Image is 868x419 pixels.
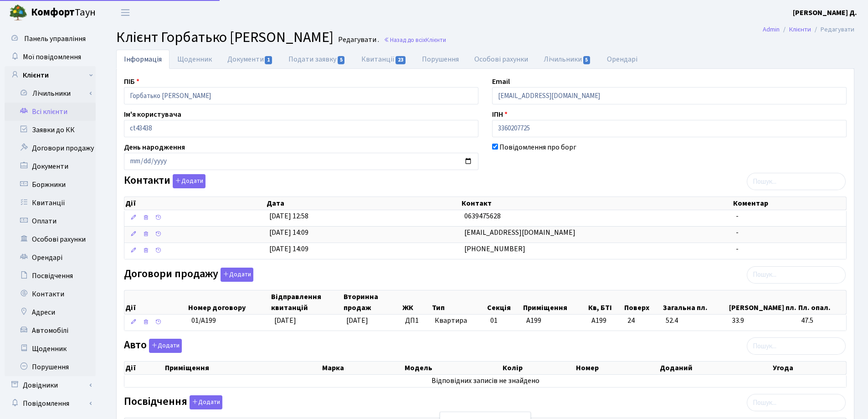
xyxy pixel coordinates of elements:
span: 0639475628 [464,211,501,221]
a: Щоденник [169,50,220,69]
span: Квартира [435,316,483,326]
label: Ім'я користувача [124,109,181,120]
a: Орендарі [5,248,96,267]
a: Повідомлення [5,394,96,413]
a: Боржники [5,176,96,194]
a: Орендарі [599,50,645,69]
input: Пошук... [747,394,846,411]
a: Порушення [5,358,96,376]
th: Колір [502,362,575,374]
th: Дії [124,362,164,374]
span: 1 [265,56,272,64]
label: Посвідчення [124,395,222,409]
img: logo.png [9,4,27,22]
a: Контакти [5,285,96,303]
b: Комфорт [31,5,75,20]
th: Доданий [659,362,772,374]
th: Марка [321,362,404,374]
label: Контакти [124,174,205,188]
th: Дії [124,290,187,314]
b: [PERSON_NAME] Д. [793,8,857,18]
span: [DATE] 14:09 [269,228,308,238]
label: День народження [124,142,185,153]
th: Приміщення [164,362,322,374]
label: ІПН [492,109,508,120]
nav: breadcrumb [749,20,868,39]
span: 23 [395,56,406,64]
span: 33.9 [732,316,794,326]
button: Посвідчення [190,395,222,409]
a: Назад до всіхКлієнти [384,36,446,44]
a: Особові рахунки [467,50,536,69]
span: - [736,228,739,238]
th: Угода [772,362,846,374]
th: ЖК [401,290,431,314]
label: Авто [124,339,182,353]
th: Номер [575,362,659,374]
a: Клієнти [5,66,96,84]
th: Вторинна продаж [343,290,401,314]
a: Заявки до КК [5,121,96,139]
a: [PERSON_NAME] Д. [793,7,857,18]
label: ПІБ [124,76,139,87]
label: Email [492,76,510,87]
span: А199 [526,316,541,326]
th: Кв, БТІ [587,290,623,314]
th: Номер договору [187,290,270,314]
th: Дії [124,197,266,210]
a: Квитанції [5,194,96,212]
span: 5 [338,56,345,64]
span: 5 [583,56,591,64]
span: [EMAIL_ADDRESS][DOMAIN_NAME] [464,228,575,238]
span: 52.4 [666,316,724,326]
th: Коментар [732,197,846,210]
a: Квитанції [354,50,414,69]
th: Приміщення [522,290,588,314]
input: Пошук... [747,266,846,284]
a: Особові рахунки [5,230,96,248]
span: [DATE] 12:58 [269,211,308,221]
a: Довідники [5,376,96,394]
span: - [736,244,739,254]
th: Контакт [461,197,732,210]
span: 01 [490,316,498,326]
a: Документи [5,157,96,176]
a: Лічильники [536,50,599,69]
small: Редагувати . [336,36,379,44]
a: Щоденник [5,340,96,358]
input: Пошук... [747,337,846,355]
a: Оплати [5,212,96,230]
th: Загальна пл. [662,290,728,314]
a: Лічильники [10,84,96,103]
span: 01/А199 [191,316,216,326]
a: Клієнти [789,25,811,34]
li: Редагувати [811,25,854,35]
th: Дата [266,197,461,210]
span: 24 [627,316,658,326]
input: Пошук... [747,173,846,190]
th: Секція [486,290,522,314]
th: Поверх [623,290,662,314]
th: Тип [431,290,487,314]
a: Додати [187,394,222,410]
span: [PHONE_NUMBER] [464,244,525,254]
a: Автомобілі [5,321,96,340]
button: Контакти [173,174,205,188]
button: Переключити навігацію [114,5,137,20]
a: Додати [218,266,253,282]
span: Таун [31,5,96,21]
td: Відповідних записів не знайдено [124,375,846,387]
a: Порушення [414,50,467,69]
span: 47.5 [801,316,842,326]
span: Клієнт Горбатько [PERSON_NAME] [116,27,334,48]
span: А199 [591,316,620,326]
span: ДП1 [405,316,427,326]
label: Повідомлення про борг [499,142,576,153]
a: Інформація [116,50,169,69]
a: Додати [170,173,205,189]
a: Адреси [5,303,96,321]
span: [DATE] [274,316,296,326]
span: Клієнти [426,36,446,44]
a: Admin [763,25,780,34]
span: Мої повідомлення [23,52,81,62]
